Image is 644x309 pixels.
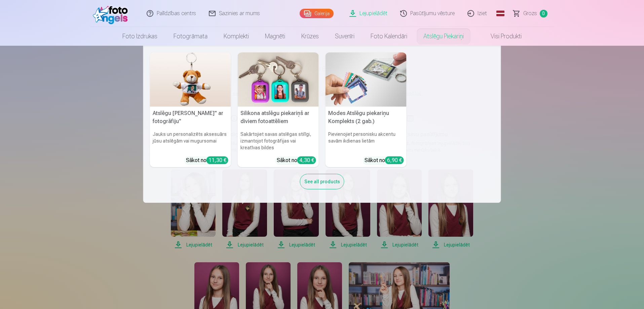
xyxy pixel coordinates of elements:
a: Silikona atslēgu piekariņš ar diviem fotoattēliemSilikona atslēgu piekariņš ar diviem fotoattēlie... [238,52,319,167]
img: Modes Atslēgu piekariņu Komplekts (2 gab.) [326,52,407,107]
a: Magnēti [257,27,293,46]
a: Komplekti [216,27,257,46]
a: Krūzes [293,27,327,46]
div: See all products [300,174,344,189]
h5: Silikona atslēgu piekariņš ar diviem fotoattēliem [238,107,319,128]
h5: Modes Atslēgu piekariņu Komplekts (2 gab.) [326,107,407,128]
a: Galerija [300,9,334,18]
a: See all products [300,178,344,185]
div: 11,30 € [206,156,228,164]
a: Fotogrāmata [165,27,216,46]
a: Suvenīri [327,27,363,46]
a: Modes Atslēgu piekariņu Komplekts (2 gab.)Modes Atslēgu piekariņu Komplekts (2 gab.)Pievienojiet ... [326,52,407,167]
a: Atslēgu piekariņš Lācītis" ar fotogrāfiju"Atslēgu [PERSON_NAME]" ar fotogrāfiju"Jauks un personal... [150,52,231,167]
div: 4,30 € [297,156,316,164]
div: Sākot no [277,156,316,164]
a: Foto kalendāri [363,27,415,46]
img: Silikona atslēgu piekariņš ar diviem fotoattēliem [238,52,319,107]
div: 6,90 € [385,156,404,164]
h6: Pievienojiet personisku akcentu savām ikdienas lietām [326,128,407,154]
div: Sākot no [186,156,228,164]
a: Foto izdrukas [114,27,165,46]
h5: Atslēgu [PERSON_NAME]" ar fotogrāfiju" [150,107,231,128]
h6: Sakārtojiet savas atslēgas stilīgi, izmantojot fotogrāfijas vai kreatīvas bildes [238,128,319,154]
a: Visi produkti [472,27,530,46]
span: 0 [540,10,547,17]
div: Sākot no [365,156,404,164]
img: Atslēgu piekariņš Lācītis" ar fotogrāfiju" [150,52,231,107]
span: Grozs [523,9,537,17]
img: /fa1 [93,3,131,24]
a: Atslēgu piekariņi [415,27,472,46]
h6: Jauks un personalizēts aksesuārs jūsu atslēgām vai mugursomai [150,128,231,154]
